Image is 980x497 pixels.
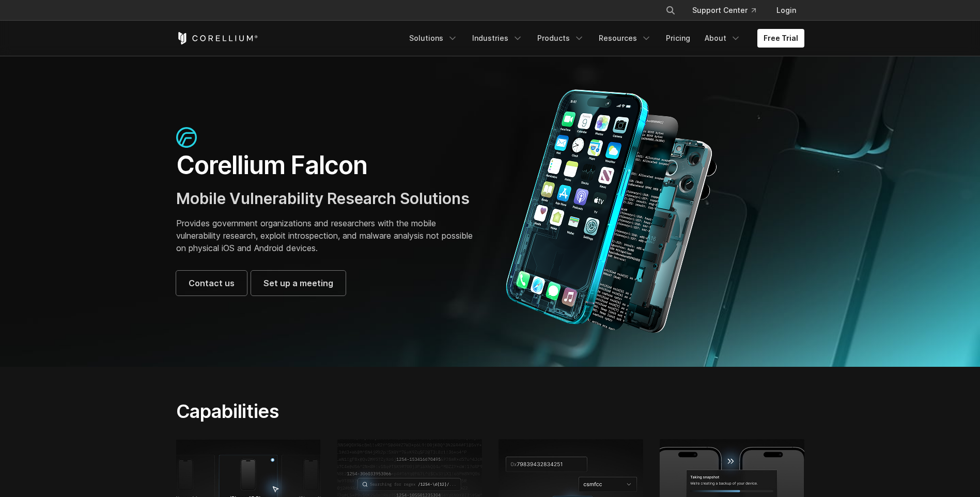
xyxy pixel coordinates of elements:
[757,29,804,48] a: Free Trial
[176,271,247,296] a: Contact us
[660,29,696,48] a: Pricing
[176,32,258,44] a: Corellium Home
[403,29,804,48] div: Navigation Menu
[531,29,590,48] a: Products
[653,1,804,20] div: Navigation Menu
[176,189,470,208] span: Mobile Vulnerability Research Solutions
[189,277,235,289] span: Contact us
[684,1,764,20] a: Support Center
[698,29,747,48] a: About
[176,127,197,148] img: falcon-icon
[176,150,480,181] h1: Corellium Falcon
[501,89,723,334] img: Corellium_Falcon Hero 1
[263,277,333,289] span: Set up a meeting
[176,400,588,423] h2: Capabilities
[403,29,464,48] a: Solutions
[593,29,658,48] a: Resources
[251,271,346,296] a: Set up a meeting
[768,1,804,20] a: Login
[176,217,480,254] p: Provides government organizations and researchers with the mobile vulnerability research, exploit...
[466,29,529,48] a: Industries
[661,1,680,20] button: Search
